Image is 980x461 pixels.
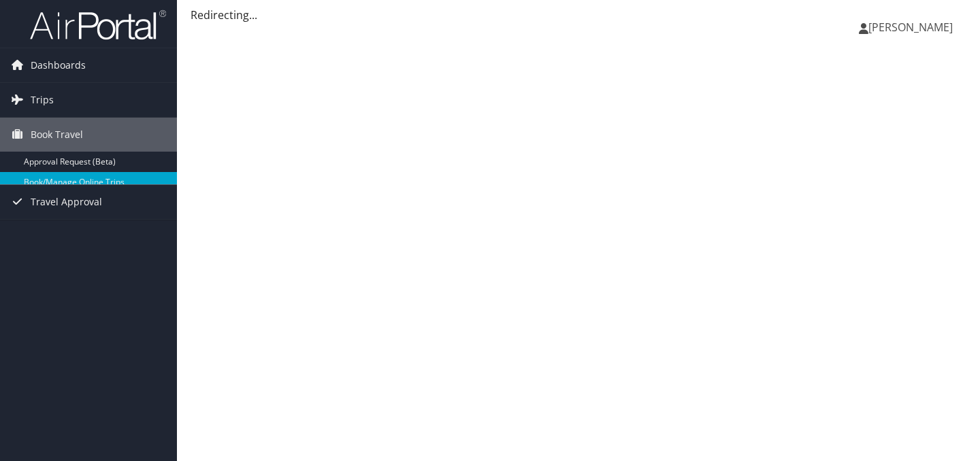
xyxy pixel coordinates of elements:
[868,20,953,35] span: [PERSON_NAME]
[31,83,54,117] span: Trips
[30,9,166,41] img: airportal-logo.png
[31,185,102,219] span: Travel Approval
[31,48,86,82] span: Dashboards
[191,7,966,23] div: Redirecting...
[859,7,966,48] a: [PERSON_NAME]
[31,118,83,152] span: Book Travel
